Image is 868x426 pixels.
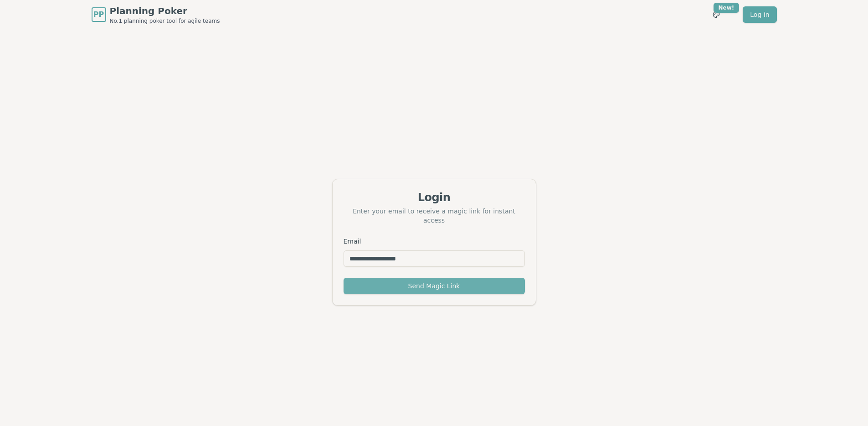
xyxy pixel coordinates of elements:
button: New! [708,6,724,23]
div: New! [714,3,740,13]
span: PP [93,9,104,20]
span: No.1 planning poker tool for agile teams [110,17,220,25]
a: PPPlanning PokerNo.1 planning poker tool for agile teams [92,5,220,25]
div: Enter your email to receive a magic link for instant access [344,207,525,225]
a: Log in [743,6,776,23]
button: Send Magic Link [344,278,525,294]
span: Planning Poker [110,5,220,17]
div: Login [344,190,525,205]
label: Email [344,238,361,245]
